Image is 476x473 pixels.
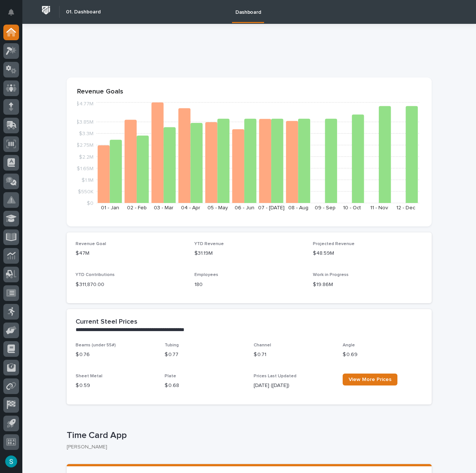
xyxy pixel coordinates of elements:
[127,205,147,210] text: 02 - Feb
[9,9,19,21] div: Notifications
[3,454,19,469] button: users-avatar
[165,351,245,359] p: $ 0.77
[254,382,334,390] p: [DATE] ([DATE])
[66,9,101,15] h2: 01. Dashboard
[76,382,156,390] p: $ 0.59
[258,205,285,210] text: 07 - [DATE]
[315,205,336,210] text: 09 - Sep
[67,430,429,441] p: Time Card App
[370,205,388,210] text: 11 - Nov
[194,281,304,289] p: 180
[165,343,179,347] span: Tubing
[235,205,254,210] text: 06 - Jun
[77,88,421,96] p: Revenue Goals
[87,201,93,206] tspan: $0
[181,205,200,210] text: 04 - Apr
[76,143,93,148] tspan: $2.75M
[76,250,185,257] p: $47M
[343,351,423,359] p: $ 0.69
[313,273,349,277] span: Work in Progress
[77,166,93,171] tspan: $1.65M
[76,374,102,378] span: Sheet Metal
[313,250,423,257] p: $48.59M
[76,351,156,359] p: $ 0.76
[254,343,271,347] span: Channel
[165,374,176,378] span: Plate
[78,189,93,194] tspan: $550K
[396,205,415,210] text: 12 - Dec
[76,120,93,125] tspan: $3.85M
[194,242,224,246] span: YTD Revenue
[154,205,174,210] text: 03 - Mar
[343,374,397,385] a: View More Prices
[288,205,308,210] text: 08 - Aug
[79,154,93,159] tspan: $2.2M
[3,4,19,20] button: Notifications
[207,205,228,210] text: 05 - May
[39,3,53,17] img: Workspace Logo
[165,382,245,390] p: $ 0.68
[76,281,185,289] p: $ 311,870.00
[76,273,115,277] span: YTD Contributions
[194,273,218,277] span: Employees
[313,242,355,246] span: Projected Revenue
[67,444,426,450] p: [PERSON_NAME]
[254,351,334,359] p: $ 0.71
[254,374,296,378] span: Prices Last Updated
[194,250,304,257] p: $31.19M
[76,242,106,246] span: Revenue Goal
[101,205,119,210] text: 01 - Jan
[349,377,391,382] span: View More Prices
[313,281,423,289] p: $19.86M
[76,343,116,347] span: Beams (under 55#)
[79,131,93,136] tspan: $3.3M
[82,177,93,182] tspan: $1.1M
[343,205,361,210] text: 10 - Oct
[76,101,93,107] tspan: $4.77M
[343,343,355,347] span: Angle
[76,318,137,326] h2: Current Steel Prices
